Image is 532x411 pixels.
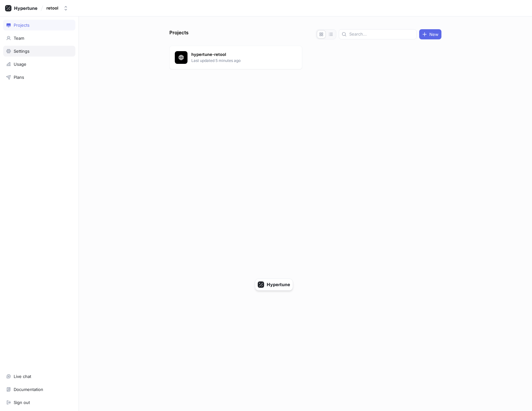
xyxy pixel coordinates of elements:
[419,29,441,39] button: New
[3,384,75,395] a: Documentation
[169,29,188,39] p: Projects
[14,36,24,41] div: Team
[14,374,31,379] div: Live chat
[14,49,30,54] div: Settings
[14,75,24,80] div: Plans
[3,59,75,70] a: Usage
[14,400,30,405] div: Sign out
[429,32,439,36] span: New
[14,62,26,67] div: Usage
[44,3,71,13] button: retool
[14,387,43,392] div: Documentation
[3,33,75,44] a: Team
[191,58,283,64] p: Last updated 5 minutes ago
[349,31,414,37] input: Search...
[191,51,283,58] p: hypertune-retool
[3,46,75,57] a: Settings
[3,20,75,30] a: Projects
[46,5,58,11] div: retool
[3,72,75,83] a: Plans
[14,23,30,28] div: Projects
